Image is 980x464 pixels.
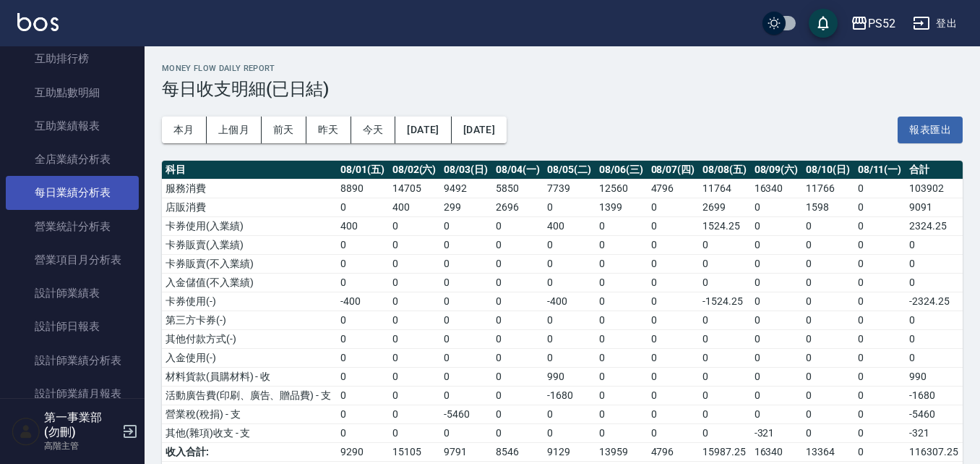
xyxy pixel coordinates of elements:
button: [DATE] [395,117,451,143]
td: 0 [596,329,648,348]
td: 其他付款方式(-) [162,329,337,348]
td: 0 [906,311,963,329]
td: 0 [648,311,700,329]
td: 0 [492,329,544,348]
td: 0 [699,235,751,254]
td: 入金儲值(不入業績) [162,273,337,292]
td: 0 [854,423,906,442]
td: 0 [440,348,492,367]
td: 0 [906,329,963,348]
a: 設計師業績表 [6,277,139,310]
td: -5460 [440,405,492,423]
td: 400 [337,216,389,235]
td: 0 [337,254,389,273]
td: 服務消費 [162,179,337,198]
td: 0 [699,311,751,329]
td: 0 [854,216,906,235]
td: 16340 [751,442,803,461]
td: 9091 [906,198,963,216]
td: 0 [492,423,544,442]
td: 0 [337,198,389,216]
td: 0 [699,405,751,423]
a: 營業統計分析表 [6,210,139,243]
td: 0 [492,273,544,292]
th: 合計 [906,161,963,180]
th: 08/04(一) [492,161,544,180]
td: 0 [543,423,596,442]
td: 0 [543,405,596,423]
td: 0 [389,329,441,348]
td: 0 [337,348,389,367]
td: 收入合計: [162,442,337,461]
td: 0 [492,386,544,405]
td: 9791 [440,442,492,461]
td: 0 [492,405,544,423]
td: 0 [751,367,803,386]
td: 2324.25 [906,216,963,235]
td: 0 [751,348,803,367]
td: 0 [596,348,648,367]
h5: 第一事業部 (勿刪) [44,410,118,439]
td: -400 [337,292,389,311]
td: 0 [389,423,441,442]
td: 0 [802,235,854,254]
td: 第三方卡券(-) [162,311,337,329]
td: 0 [440,235,492,254]
td: 0 [854,235,906,254]
td: 0 [648,348,700,367]
th: 08/05(二) [543,161,596,180]
td: 0 [802,423,854,442]
td: 0 [389,311,441,329]
td: 103902 [906,179,963,198]
td: 0 [337,367,389,386]
th: 科目 [162,161,337,180]
td: 0 [751,405,803,423]
button: 上個月 [207,117,262,143]
td: 0 [543,329,596,348]
td: 0 [854,442,906,461]
td: 0 [596,216,648,235]
button: 本月 [162,117,207,143]
td: 990 [906,367,963,386]
td: 0 [751,254,803,273]
td: 0 [906,235,963,254]
td: 0 [751,235,803,254]
th: 08/01(五) [337,161,389,180]
td: 0 [337,311,389,329]
td: 0 [751,216,803,235]
button: 今天 [351,117,396,143]
td: 0 [337,423,389,442]
td: 0 [648,216,700,235]
td: 0 [648,386,700,405]
td: 0 [543,198,596,216]
td: 0 [596,273,648,292]
td: 0 [596,423,648,442]
a: 互助業績報表 [6,109,139,143]
td: -321 [906,423,963,442]
td: 0 [389,254,441,273]
td: 0 [337,273,389,292]
td: 活動廣告費(印刷、廣告、贈品費) - 支 [162,386,337,405]
td: 0 [543,254,596,273]
td: 116307.25 [906,442,963,461]
button: 登出 [907,10,963,37]
td: 材料貨款(員購材料) - 收 [162,367,337,386]
td: 0 [854,329,906,348]
td: 0 [699,367,751,386]
td: 8890 [337,179,389,198]
td: 卡券販賣(入業績) [162,235,337,254]
td: 9290 [337,442,389,461]
td: 0 [802,348,854,367]
td: 0 [440,367,492,386]
td: 0 [854,254,906,273]
td: 0 [337,405,389,423]
td: 0 [906,273,963,292]
th: 08/03(日) [440,161,492,180]
td: 0 [440,273,492,292]
td: 0 [751,311,803,329]
button: [DATE] [452,117,507,143]
td: 0 [699,254,751,273]
td: -5460 [906,405,963,423]
td: 9492 [440,179,492,198]
td: 0 [492,367,544,386]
